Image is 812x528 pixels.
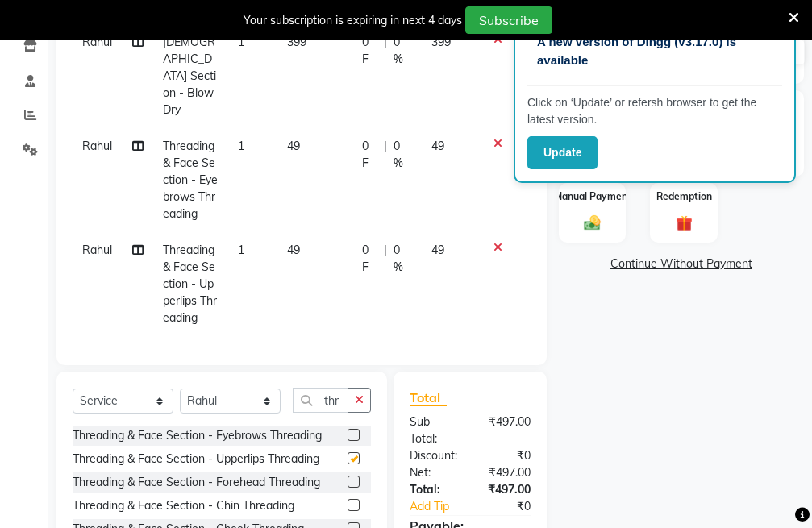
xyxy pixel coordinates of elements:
[431,139,444,153] span: 49
[537,33,772,69] p: A new version of Dingg (v3.17.0) is available
[384,34,387,68] span: |
[73,451,319,468] div: Threading & Face Section - Upperlips Threading
[482,498,543,515] div: ₹0
[287,35,306,49] span: 399
[82,243,112,257] span: Rahul
[527,94,782,128] p: Click on ‘Update’ or refersh browser to get the latest version.
[671,214,697,234] img: _gift.svg
[384,138,387,172] span: |
[470,464,543,481] div: ₹497.00
[163,35,216,117] span: [DEMOGRAPHIC_DATA] Section - Blow Dry
[163,139,218,221] span: Threading & Face Section - Eyebrows Threading
[238,243,244,257] span: 1
[465,6,552,34] button: Subscribe
[82,35,112,49] span: Rahul
[394,34,412,68] span: 0 %
[470,414,543,447] div: ₹497.00
[73,427,322,444] div: Threading & Face Section - Eyebrows Threading
[398,414,470,447] div: Sub Total:
[562,256,801,272] a: Continue Without Payment
[579,214,606,232] img: _cash.svg
[398,447,470,464] div: Discount:
[394,242,412,276] span: 0 %
[527,136,598,169] button: Update
[431,35,451,49] span: 399
[470,447,543,464] div: ₹0
[362,242,377,276] span: 0 F
[656,189,712,204] label: Redemption
[398,464,470,481] div: Net:
[73,497,294,514] div: Threading & Face Section - Chin Threading
[238,35,244,49] span: 1
[431,243,444,257] span: 49
[163,243,217,325] span: Threading & Face Section - Upperlips Threading
[554,189,631,204] label: Manual Payment
[287,243,300,257] span: 49
[410,389,447,406] span: Total
[82,139,112,153] span: Rahul
[394,138,412,172] span: 0 %
[244,12,462,29] div: Your subscription is expiring in next 4 days
[238,139,244,153] span: 1
[287,139,300,153] span: 49
[73,474,320,491] div: Threading & Face Section - Forehead Threading
[362,138,377,172] span: 0 F
[293,388,348,413] input: Search or Scan
[398,498,482,515] a: Add Tip
[384,242,387,276] span: |
[470,481,543,498] div: ₹497.00
[362,34,377,68] span: 0 F
[398,481,470,498] div: Total:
